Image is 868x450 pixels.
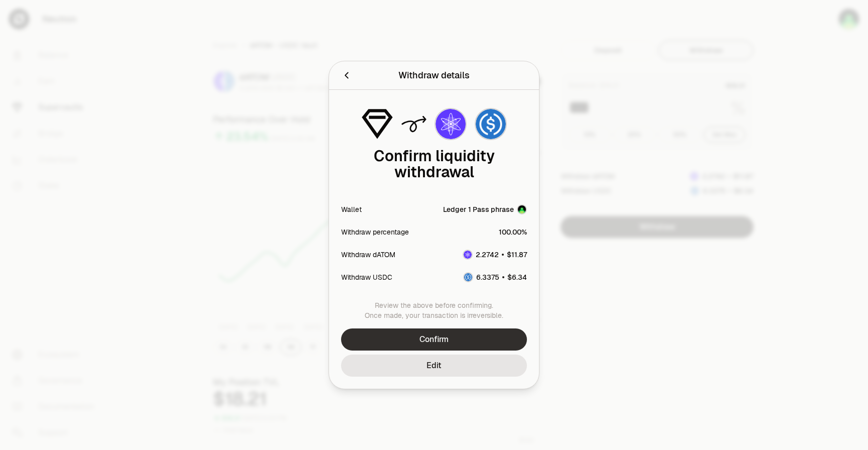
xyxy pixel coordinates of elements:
[398,68,470,82] div: Withdraw details
[443,204,527,214] button: Ledger 1 Pass phraseAccount Image
[341,355,527,377] button: Edit
[341,204,362,214] div: Wallet
[341,328,527,351] button: Confirm
[518,205,526,213] img: Account Image
[464,273,472,281] img: USDC Logo
[476,109,506,139] img: USDC Logo
[436,109,466,139] img: dATOM Logo
[341,250,395,260] div: Withdraw dATOM
[341,272,392,282] div: Withdraw USDC
[341,68,352,82] button: Back
[341,148,527,180] div: Confirm liquidity withdrawal
[341,227,409,237] div: Withdraw percentage
[464,251,472,259] img: dATOM Logo
[443,204,514,214] div: Ledger 1 Pass phrase
[341,300,527,320] div: Review the above before confirming. Once made, your transaction is irreversible.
